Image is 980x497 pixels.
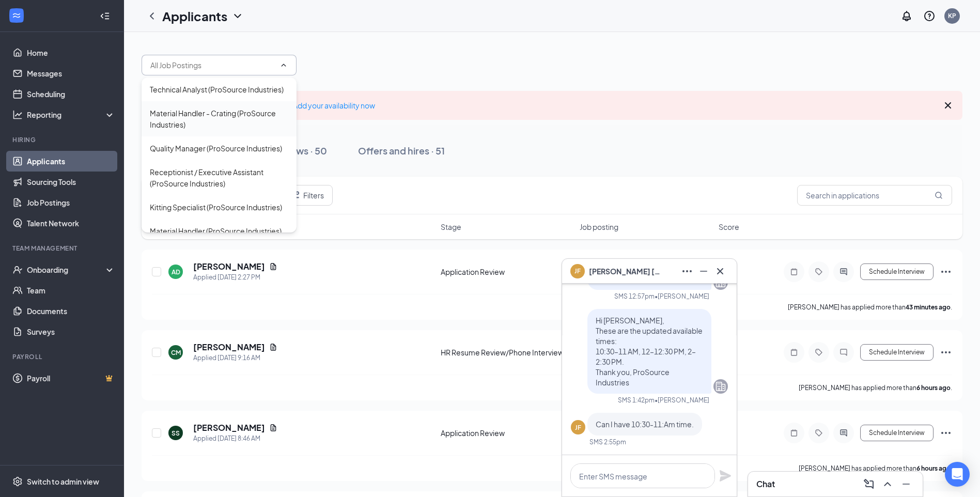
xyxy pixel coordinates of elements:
a: Sourcing Tools [27,172,115,192]
svg: Note [788,268,800,276]
span: Hi [PERSON_NAME], These are the updated available times: 10:30–11 AM, 12–12:30 PM, 2–2:30 PM. Tha... [596,316,703,387]
button: ChevronUp [879,476,896,492]
svg: ChatInactive [837,348,850,356]
svg: Minimize [697,265,710,277]
button: Minimize [898,476,914,492]
svg: Ellipses [940,346,952,359]
svg: ComposeMessage [863,478,875,490]
button: Schedule Interview [860,344,934,361]
svg: Ellipses [940,427,952,439]
svg: Company [714,380,727,393]
div: Kitting Specialist (ProSource Industries) [150,201,282,213]
a: Talent Network [27,213,115,234]
div: JF [575,423,581,432]
div: Applied [DATE] 2:27 PM [193,272,277,283]
svg: ChevronDown [231,10,244,22]
a: Messages [27,63,115,84]
svg: Cross [942,99,954,112]
svg: WorkstreamLogo [11,10,22,21]
div: Applied [DATE] 8:46 AM [193,433,277,444]
button: Filter Filters [280,185,333,206]
svg: ChevronLeft [146,10,158,22]
p: [PERSON_NAME] has applied more than . [799,383,952,392]
svg: Notifications [900,10,913,22]
div: Reporting [27,110,116,120]
button: ComposeMessage [861,476,877,492]
svg: Tag [813,348,825,356]
a: Home [27,42,115,63]
svg: ActiveChat [837,429,850,437]
b: 6 hours ago [916,464,951,472]
svg: Ellipses [940,266,952,278]
div: Offers and hires · 51 [358,144,445,157]
span: • [PERSON_NAME] [655,292,709,301]
h5: [PERSON_NAME] [193,341,265,353]
svg: Ellipses [681,265,693,277]
svg: Cross [714,265,726,277]
button: Minimize [695,263,712,279]
div: Hiring [12,135,113,144]
h1: Applicants [162,7,227,25]
div: HR Resume Review/Phone Interview [441,347,573,358]
div: Onboarding [27,265,106,275]
svg: Settings [12,476,23,487]
div: Application Review [441,267,573,277]
svg: Tag [813,429,825,437]
div: Switch to admin view [27,476,99,487]
div: Quality Manager (ProSource Industries) [150,143,282,154]
h3: Chat [756,478,775,490]
div: Team Management [12,244,113,253]
div: SMS 2:55pm [589,438,626,446]
svg: ChevronUp [279,61,288,69]
p: [PERSON_NAME] has applied more than . [788,303,952,312]
a: Documents [27,301,115,321]
svg: Collapse [100,11,110,21]
div: Payroll [12,352,113,361]
svg: MagnifyingGlass [935,191,943,199]
div: Open Intercom Messenger [945,462,970,487]
span: Stage [441,222,461,232]
a: Scheduling [27,84,115,104]
a: Job Postings [27,192,115,213]
div: Receptionist / Executive Assistant (ProSource Industries) [150,166,288,189]
b: 43 minutes ago [906,303,951,311]
button: Ellipses [679,263,695,279]
div: AD [172,268,180,276]
svg: Plane [719,470,732,482]
svg: Tag [813,268,825,276]
div: SMS 12:57pm [614,292,655,301]
button: Schedule Interview [860,425,934,441]
svg: ActiveChat [837,268,850,276]
span: [PERSON_NAME] [PERSON_NAME] [589,266,661,277]
svg: Document [269,343,277,351]
h5: [PERSON_NAME] [193,422,265,433]
svg: Minimize [900,478,912,490]
a: Team [27,280,115,301]
span: • [PERSON_NAME] [655,396,709,405]
a: PayrollCrown [27,368,115,389]
b: 6 hours ago [916,384,951,392]
svg: Note [788,348,800,356]
div: Applied [DATE] 9:16 AM [193,353,277,363]
a: Surveys [27,321,115,342]
a: Add your availability now [293,101,375,110]
div: SS [172,429,180,438]
svg: ChevronUp [881,478,894,490]
span: Job posting [580,222,618,232]
div: CM [171,348,181,357]
span: Score [719,222,739,232]
a: Applicants [27,151,115,172]
svg: Analysis [12,110,23,120]
button: Schedule Interview [860,263,934,280]
h5: [PERSON_NAME] [193,261,265,272]
div: KP [948,11,956,20]
svg: Document [269,262,277,271]
div: Technical Analyst (ProSource Industries) [150,84,284,95]
svg: Note [788,429,800,437]
svg: Document [269,424,277,432]
div: Material Handler - Crating (ProSource Industries) [150,107,288,130]
p: [PERSON_NAME] has applied more than . [799,464,952,473]
svg: UserCheck [12,265,23,275]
